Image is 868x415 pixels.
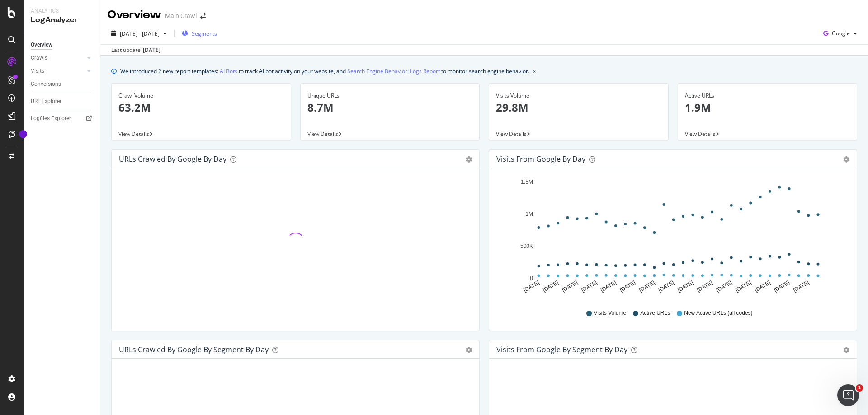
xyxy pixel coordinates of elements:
div: arrow-right-arrow-left [200,13,206,19]
span: View Details [307,130,338,138]
div: URL Explorer [31,97,61,106]
div: We introduced 2 new report templates: to track AI bot activity on your website, and to monitor se... [120,66,529,76]
a: Overview [31,40,94,50]
div: LogAnalyzer [31,15,93,25]
div: URLs Crawled by Google By Segment By Day [119,345,269,354]
div: Overview [108,7,161,23]
text: 1.5M [521,179,533,185]
div: [DATE] [143,46,160,54]
div: Overview [31,40,52,50]
text: [DATE] [542,280,560,294]
p: 29.8M [496,100,661,115]
a: Logfiles Explorer [31,114,94,123]
span: Visits Volume [594,309,626,317]
div: Logfiles Explorer [31,114,71,123]
button: Google [820,26,861,41]
text: [DATE] [676,280,694,294]
a: Search Engine Behavior: Logs Report [347,66,440,76]
span: View Details [118,130,149,138]
text: [DATE] [754,280,772,294]
div: Visits from Google By Segment By Day [496,345,627,354]
a: URL Explorer [31,97,94,106]
span: View Details [496,130,527,138]
iframe: Intercom live chat [837,384,859,406]
div: gear [466,347,472,353]
div: gear [843,156,849,163]
div: Active URLs [685,92,850,100]
div: Analytics [31,7,93,15]
p: 1.9M [685,100,850,115]
text: [DATE] [638,280,656,294]
a: Crawls [31,53,85,63]
div: Main Crawl [165,11,197,20]
span: [DATE] - [DATE] [120,30,160,37]
span: Segments [192,30,217,37]
div: Crawls [31,53,47,63]
svg: A chart. [496,175,846,301]
span: View Details [685,130,716,138]
text: [DATE] [657,280,675,294]
p: 8.7M [307,100,473,115]
span: Active URLs [640,309,670,317]
a: Conversions [31,79,94,89]
div: info banner [111,66,857,76]
div: Visits from Google by day [496,154,585,163]
text: [DATE] [773,280,791,294]
div: Last update [111,46,160,54]
div: Visits Volume [496,92,661,100]
div: Tooltip anchor [19,130,27,138]
div: URLs Crawled by Google by day [119,154,226,163]
text: [DATE] [792,280,810,294]
span: 1 [856,384,863,392]
text: [DATE] [618,280,637,294]
button: [DATE] - [DATE] [108,26,170,41]
text: [DATE] [599,280,618,294]
div: Conversions [31,79,61,89]
div: Visits [31,66,44,76]
p: 63.2M [118,100,284,115]
text: [DATE] [580,280,598,294]
span: Google [832,29,850,37]
text: 1M [525,211,533,217]
span: New Active URLs (all codes) [684,309,752,317]
text: [DATE] [561,280,579,294]
div: gear [843,347,849,353]
a: AI Bots [220,66,237,76]
text: 500K [520,243,533,249]
text: 0 [530,275,533,281]
button: close banner [531,65,538,78]
button: Segments [178,26,221,41]
text: [DATE] [715,280,733,294]
div: Unique URLs [307,92,473,100]
a: Visits [31,66,85,76]
div: gear [466,156,472,163]
text: [DATE] [734,280,752,294]
div: Crawl Volume [118,92,284,100]
text: [DATE] [522,280,540,294]
text: [DATE] [696,280,714,294]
